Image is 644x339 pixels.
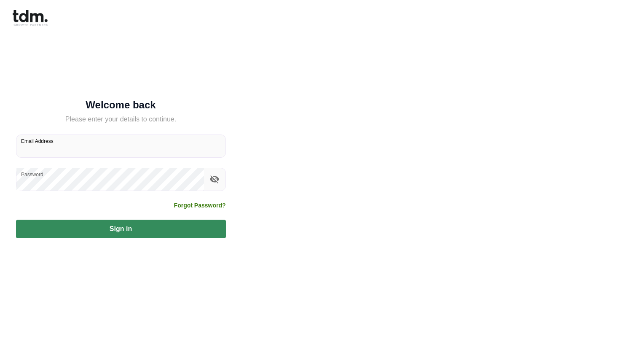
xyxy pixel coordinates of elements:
a: Forgot Password? [174,201,226,210]
label: Email Address [21,137,54,145]
h5: Please enter your details to continue. [16,114,226,124]
button: Sign in [16,220,226,238]
button: toggle password visibility [207,172,222,186]
label: Password [21,171,43,178]
h5: Welcome back [16,101,226,109]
